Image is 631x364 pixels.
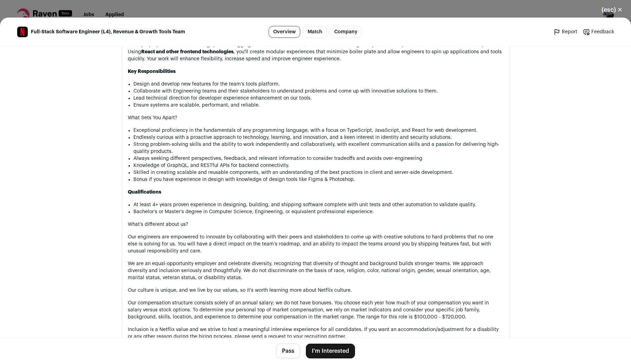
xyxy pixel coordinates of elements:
[330,26,362,38] a: Company
[133,102,504,109] li: Ensure systems are scalable, performant, and reliable.
[553,28,577,35] a: Report
[128,234,504,255] p: Our engineers are empowered to innovate by collaborating with their peers and stakeholders to com...
[133,127,504,134] li: Exceptional proficiency in the fundamentals of any programming language, with a focus on TypeScri...
[128,114,504,121] p: What Sets You Apart?
[128,190,161,195] strong: Qualifications
[276,344,300,358] button: Pass
[128,221,504,228] p: What’s different about us?
[128,260,504,281] p: We are an equal-opportunity employer and celebrate diversity, recognizing that diversity of thoug...
[269,26,300,38] a: Overview
[133,81,504,88] li: Design and develop new features for the team’s tools platform.
[133,176,504,183] li: Bonus if you have experience in design with knowledge of design tools like Figma & Photoshop.
[583,28,614,35] a: Feedback
[17,27,28,37] img: eb23c1dfc8dac86b495738472fc6fbfac73343433b5f01efeecd7ed332374756.jpg
[593,2,631,18] button: Close modal
[141,49,234,54] strong: React and other frontend technologies
[133,141,504,155] li: Strong problem-solving skills and the ability to work independently and collaboratively, with exc...
[306,344,355,358] button: I'm Interested
[128,299,504,321] p: Our compensation structure consists solely of an annual salary; we do not have bonuses. You choos...
[128,69,176,74] strong: Key Responsibilities
[128,287,504,294] p: Our culture is unique, and we live by our values, so it’s worth learning more about Netflix culture.
[128,41,504,62] p: You'll play a pivotal role in enabling quick debugging, better documentation, faster and safer ch...
[128,326,504,340] p: Inclusion is a Netflix value and we strive to host a meaningful interview experience for all cand...
[133,95,504,102] li: Lead technical direction for developer experience enhancement on our tools.
[133,169,504,176] li: Skilled in creating scalable and reusable components, with an understanding of the best practices...
[133,162,504,169] li: Knowledge of GraphQL, and RESTful APIs for backend connectivity.
[303,26,327,38] a: Match
[31,28,185,35] span: Full-Stack Software Engineer (L4), Revenue & Growth Tools Team
[133,88,504,95] li: Collaborate with Engineering teams and their stakeholders to understand problems and come up with...
[133,201,504,208] li: At least 4+ years proven experience in designing, building, and shipping software complete with u...
[133,208,504,215] li: Bachelor’s or Master’s degree in Computer Science, Engineering, or equivalent professional experi...
[133,155,504,162] li: Always seeking different perspectives, feedback, and relevant information to consider tradeoffs a...
[133,134,504,141] li: Endlessly curious with a proactive approach to technology, learning, and innovation, and a keen i...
